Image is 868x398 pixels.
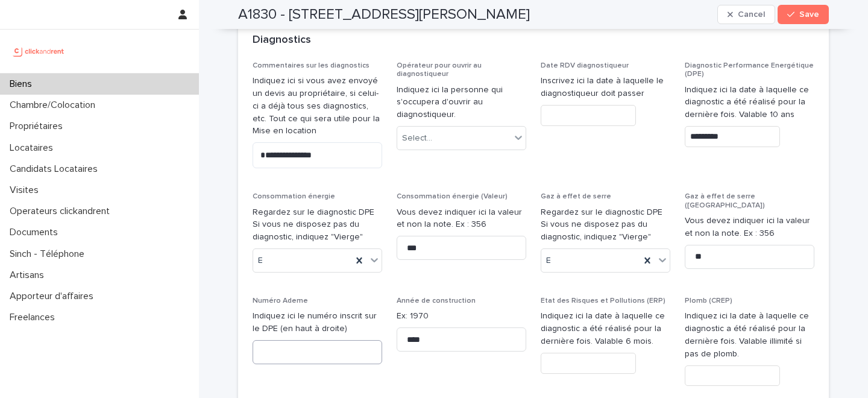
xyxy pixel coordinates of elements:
p: Artisans [5,270,54,281]
span: Date RDV diagnostiqueur [541,62,629,69]
p: Indiquez ici si vous avez envoyé un devis au propriétaire, si celui-ci a déjà tous ses diagnostic... [253,75,382,137]
p: Regardez sur le diagnostic DPE Si vous ne disposez pas du diagnostic, indiquez "Vierge" [541,206,670,244]
p: Indiquez ici la date à laquelle ce diagnostic a été réalisé pour la dernière fois. Valable 6 mois. [541,310,670,347]
p: Indiquez ici la date à laquelle ce diagnostic a été réalisé pour la dernière fois. Valable illimi... [685,310,814,360]
span: Consommation énergie (Valeur) [397,193,508,200]
p: Apporteur d'affaires [5,291,103,302]
span: Opérateur pour ouvrir au diagnostiqueur [397,62,482,78]
p: Ex: 1970 [397,310,526,323]
h2: Diagnostics [253,34,311,47]
p: Locataires [5,142,63,154]
p: Regardez sur le diagnostic DPE Si vous ne disposez pas du diagnostic, indiquez "Vierge" [253,206,382,244]
span: Gaz à effet de serre [541,193,611,200]
p: Propriétaires [5,121,72,132]
p: Indiquez ici le numéro inscrit sur le DPE (en haut à droite) [253,310,382,335]
span: E [546,254,551,267]
p: Freelances [5,312,64,323]
img: UCB0brd3T0yccxBKYDjQ [10,39,68,63]
p: Inscrivez ici la date à laquelle le diagnostiqueur doit passer [541,75,670,100]
span: Plomb (CREP) [685,297,732,305]
span: Consommation énergie [253,193,335,200]
button: Save [778,5,829,24]
p: Operateurs clickandrent [5,206,119,217]
button: Cancel [717,5,775,24]
span: Diagnostic Performance Energétique (DPE) [685,62,814,78]
p: Vous devez indiquer ici la valeur et non la note. Ex : 356 [685,215,814,240]
span: E [258,254,263,267]
span: Numéro Ademe [253,297,308,305]
span: Gaz à effet de serre ([GEOGRAPHIC_DATA]) [685,193,765,209]
p: Indiquez ici la date à laquelle ce diagnostic a été réalisé pour la dernière fois. Valable 10 ans [685,84,814,121]
p: Chambre/Colocation [5,99,105,111]
span: Etat des Risques et Pollutions (ERP) [541,297,665,305]
p: Sinch - Téléphone [5,248,94,260]
p: Indiquez ici la personne qui s'occupera d'ouvrir au diagnostiqueur. [397,84,526,121]
p: Biens [5,78,42,90]
p: Visites [5,185,48,196]
p: Documents [5,227,68,238]
span: Save [799,10,819,19]
span: Cancel [738,10,765,19]
span: Année de construction [397,297,476,305]
span: Commentaires sur les diagnostics [253,62,370,69]
p: Candidats Locataires [5,163,107,175]
h2: A1830 - [STREET_ADDRESS][PERSON_NAME] [238,6,530,24]
p: Vous devez indiquer ici la valeur et non la note. Ex : 356 [397,206,526,232]
div: Select... [402,132,432,145]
